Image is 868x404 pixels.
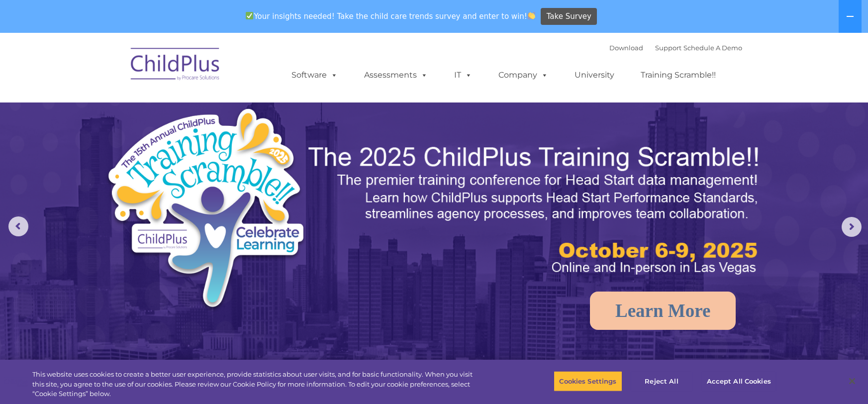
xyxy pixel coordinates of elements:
span: Phone number [138,106,181,114]
font: | [610,44,743,52]
a: Support [656,44,682,52]
a: IT [445,65,482,85]
span: Last name [138,66,169,73]
a: Take Survey [541,8,597,25]
span: Take Survey [547,8,591,25]
a: Training Scramble!! [631,65,726,85]
a: Assessments [355,65,438,85]
img: 👏 [528,12,535,19]
button: Accept All Cookies [701,371,776,392]
div: This website uses cookies to create a better user experience, provide statistics about user visit... [32,370,478,399]
button: Cookies Settings [554,371,622,392]
button: Reject All [631,371,693,392]
a: Software [282,65,348,85]
a: Learn More [590,292,736,330]
button: Close [841,370,863,392]
img: ChildPlus by Procare Solutions [126,41,225,91]
img: ✅ [246,12,253,19]
a: Download [610,44,644,52]
a: Company [489,65,559,85]
a: Schedule A Demo [684,44,743,52]
span: Your insights needed! Take the child care trends survey and enter to win! [242,6,540,26]
a: University [565,65,625,85]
